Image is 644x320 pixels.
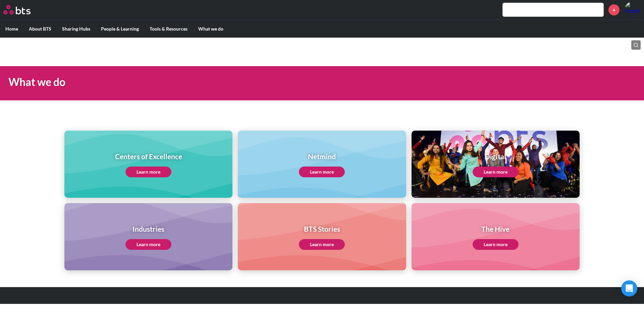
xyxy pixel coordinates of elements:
[96,20,144,38] label: People & Learning
[625,2,641,18] img: Huzaifa Ahmed
[299,151,345,161] h1: Netmind
[193,20,229,38] label: What we do
[621,280,637,296] div: Open Intercom Messenger
[125,167,171,177] a: Learn more
[608,4,620,15] a: +
[625,2,641,18] a: Profile
[473,151,519,161] h1: Digital
[3,5,31,14] img: BTS Logo
[23,20,57,38] label: About BTS
[299,167,345,177] a: Learn more
[8,75,447,90] h1: What we do
[473,239,519,250] a: Learn more
[299,224,345,234] h1: BTS Stories
[473,167,519,177] a: Learn more
[57,20,96,38] label: Sharing Hubs
[125,239,171,250] a: Learn more
[473,224,519,234] h1: The Hive
[125,224,171,234] h1: Industries
[144,20,193,38] label: Tools & Resources
[299,239,345,250] a: Learn more
[3,5,43,14] a: Go home
[115,151,182,161] h1: Centers of Excellence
